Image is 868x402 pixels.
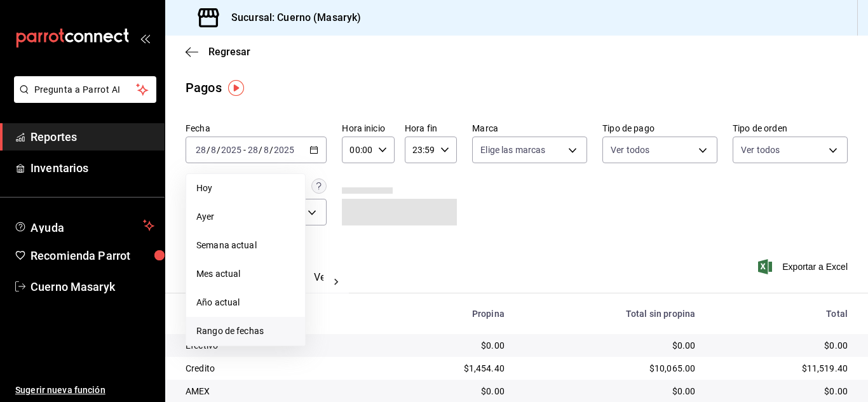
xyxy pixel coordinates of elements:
[761,259,848,274] button: Exportar a Excel
[196,210,295,224] span: Ayer
[342,124,394,133] label: Hora inicio
[31,247,154,264] span: Recomienda Parrot
[196,296,295,309] span: Año actual
[228,80,244,96] img: Tooltip marker
[196,239,295,252] span: Semana actual
[405,124,457,133] label: Hora fin
[480,144,545,156] span: Elige las marcas
[259,145,262,155] span: /
[208,46,250,58] span: Regresar
[186,362,374,375] div: Credito
[741,144,780,156] span: Ver todos
[525,362,695,375] div: $10,065.00
[395,339,504,352] div: $0.00
[196,325,295,338] span: Rango de fechas
[273,145,295,155] input: ----
[525,309,695,319] div: Total sin propina
[186,124,327,133] label: Fecha
[186,78,222,97] div: Pagos
[733,124,848,133] label: Tipo de orden
[243,145,246,155] span: -
[31,218,138,233] span: Ayuda
[395,385,504,398] div: $0.00
[195,145,207,155] input: --
[196,267,295,281] span: Mes actual
[263,145,269,155] input: --
[15,384,154,397] span: Sugerir nueva función
[34,83,137,97] span: Pregunta a Parrot AI
[525,385,695,398] div: $0.00
[715,309,848,319] div: Total
[14,76,156,103] button: Pregunta a Parrot AI
[611,144,649,156] span: Ver todos
[210,145,217,155] input: --
[525,339,695,352] div: $0.00
[186,46,250,58] button: Regresar
[31,278,154,295] span: Cuerno Masaryk
[395,362,504,375] div: $1,454.40
[196,182,295,195] span: Hoy
[247,145,259,155] input: --
[217,145,220,155] span: /
[472,124,587,133] label: Marca
[31,159,154,177] span: Inventarios
[207,145,210,155] span: /
[715,339,848,352] div: $0.00
[314,271,362,293] button: Ver pagos
[140,33,150,43] button: open_drawer_menu
[9,92,156,105] a: Pregunta a Parrot AI
[269,145,273,155] span: /
[221,10,361,25] h3: Sucursal: Cuerno (Masaryk)
[186,385,374,398] div: AMEX
[715,385,848,398] div: $0.00
[602,124,717,133] label: Tipo de pago
[395,309,504,319] div: Propina
[715,362,848,375] div: $11,519.40
[31,128,154,145] span: Reportes
[220,145,242,155] input: ----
